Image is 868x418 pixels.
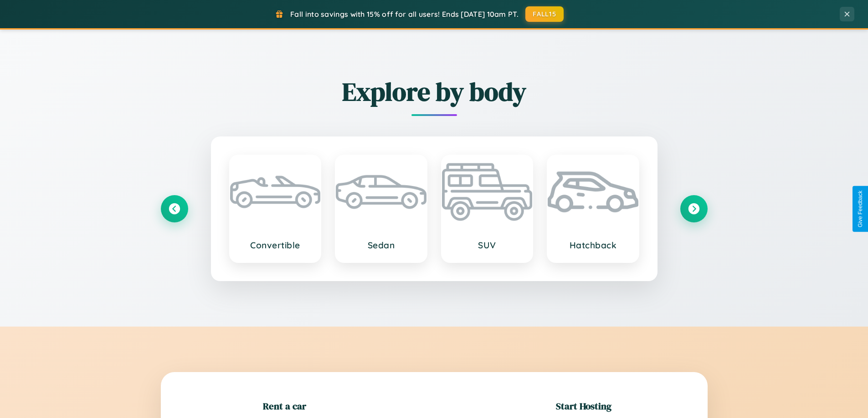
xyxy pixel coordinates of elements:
[345,240,417,251] h3: Sedan
[451,240,524,251] h3: SUV
[525,6,564,22] button: FALL15
[556,399,611,413] h2: Start Hosting
[290,10,519,19] span: Fall into savings with 15% off for all users! Ends [DATE] 10am PT.
[239,240,312,251] h3: Convertible
[161,74,708,109] h2: Explore by body
[557,240,629,251] h3: Hatchback
[857,191,863,227] div: Give Feedback
[263,399,306,413] h2: Rent a car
